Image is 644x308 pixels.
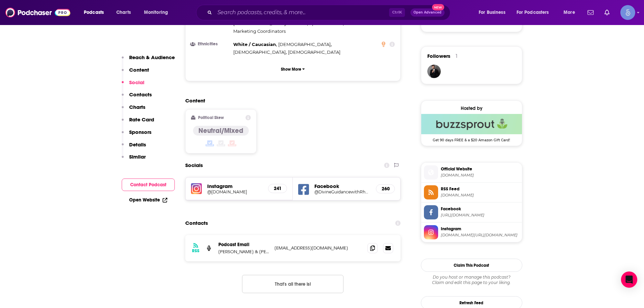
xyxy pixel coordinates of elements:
span: [DEMOGRAPHIC_DATA] [233,49,286,55]
span: Instagram [441,226,519,232]
h5: 241 [274,186,281,191]
button: Sponsors [122,129,151,141]
p: Social [129,79,144,86]
a: Show notifications dropdown [585,7,596,18]
button: Social [122,79,144,92]
span: White / Caucasian [233,42,276,47]
button: Contact Podcast [122,179,175,191]
h3: RSS [192,248,199,254]
span: [DEMOGRAPHIC_DATA]/Ministers [233,21,307,26]
span: For Business [479,8,505,17]
button: Reach & Audience [122,54,175,67]
p: Contacts [129,91,152,98]
a: @[DOMAIN_NAME] [207,189,263,194]
p: Show More [281,67,301,72]
h5: 260 [382,186,389,192]
span: [DEMOGRAPHIC_DATA] [278,42,331,47]
a: Instagram[DOMAIN_NAME][URL][DOMAIN_NAME] [424,225,519,239]
input: Search podcasts, credits, & more... [215,7,389,18]
span: [DEMOGRAPHIC_DATA] [288,49,340,55]
button: Charts [122,104,145,116]
img: JohirMia [427,65,441,78]
p: [PERSON_NAME] & [PERSON_NAME] [218,249,269,255]
span: Official Website [441,166,519,172]
p: Content [129,67,149,73]
img: iconImage [191,183,202,194]
div: Search podcasts, credits, & more... [202,5,457,20]
button: Open AdvancedNew [410,8,445,17]
h2: Political Skew [198,115,224,120]
button: Contacts [122,91,152,104]
p: Details [129,141,146,148]
button: Show More [191,63,395,75]
button: Claim This Podcast [421,259,522,272]
span: Facebook [441,206,519,212]
button: Content [122,67,149,79]
p: Charts [129,104,145,110]
a: @DivineGuidancewithRhonda [314,189,371,194]
span: Open Advanced [413,11,442,14]
span: Do you host or manage this podcast? [421,275,522,280]
span: Marketing Coordinators [233,28,286,34]
img: Buzzsprout Deal: Get 90 days FREE & a $20 Amazon Gift Card! [421,114,522,134]
span: feeds.buzzsprout.com [441,193,519,198]
span: Followers [427,53,450,59]
div: Claim and edit this page to your liking. [421,275,522,285]
button: open menu [474,7,514,18]
span: More [564,8,575,17]
a: Open Website [129,197,167,203]
button: Details [122,141,146,154]
button: open menu [79,7,113,18]
button: Similar [122,153,146,166]
div: Hosted by [421,105,522,111]
h2: Socials [185,159,203,172]
span: RSS Feed [441,186,519,192]
button: Show profile menu [620,5,635,20]
span: New [432,4,444,10]
button: open menu [512,7,559,18]
p: Rate Card [129,116,154,123]
p: Podcast Email [218,242,269,247]
span: https://www.facebook.com/DivineGuidancewithRhonda [441,213,519,218]
div: 1 [456,53,457,59]
span: Logged in as Spiral5-G1 [620,5,635,20]
span: Sports Coaches [309,21,343,26]
a: Charts [112,7,135,18]
a: RSS Feed[DOMAIN_NAME] [424,185,519,199]
h2: Contacts [185,217,208,230]
span: For Podcasters [517,8,549,17]
img: Podchaser - Follow, Share and Rate Podcasts [5,6,70,19]
button: Rate Card [122,116,154,129]
span: buzzsprout.com [441,173,519,178]
h5: Facebook [314,183,371,189]
span: , [233,48,287,56]
a: Buzzsprout Deal: Get 90 days FREE & a $20 Amazon Gift Card! [421,114,522,142]
p: Reach & Audience [129,54,175,61]
span: Get 90 days FREE & a $20 Amazon Gift Card! [421,134,522,142]
h5: Instagram [207,183,263,189]
span: instagram.com/living.the.reiki.life [441,233,519,238]
span: , [278,41,332,48]
span: , [233,41,277,48]
button: open menu [559,7,583,18]
button: Nothing here. [242,275,343,293]
img: User Profile [620,5,635,20]
a: Facebook[URL][DOMAIN_NAME] [424,205,519,219]
h3: Ethnicities [191,42,231,46]
span: Ctrl K [389,8,405,17]
p: Sponsors [129,129,151,135]
h2: Content [185,97,396,104]
h4: Neutral/Mixed [198,126,243,135]
p: Similar [129,153,146,160]
div: Open Intercom Messenger [621,271,637,288]
span: Podcasts [84,8,104,17]
span: Monitoring [144,8,168,17]
a: Show notifications dropdown [602,7,612,18]
a: Official Website[DOMAIN_NAME] [424,165,519,180]
p: [EMAIL_ADDRESS][DOMAIN_NAME] [275,245,362,251]
span: Charts [116,8,131,17]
